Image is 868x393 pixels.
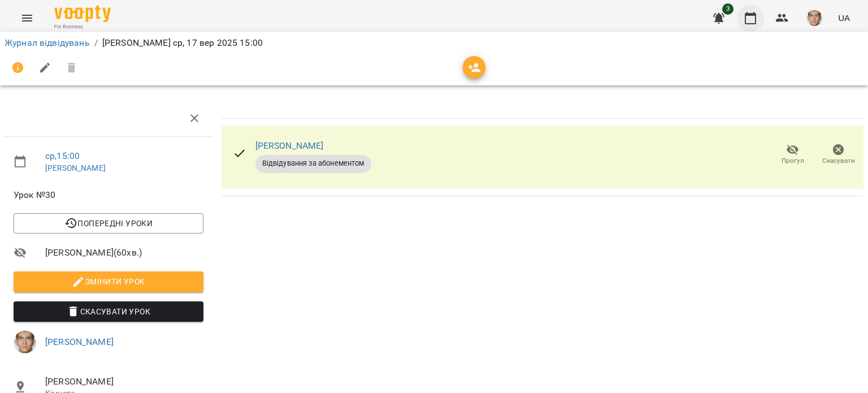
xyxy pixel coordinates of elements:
[838,12,850,24] span: UA
[722,3,734,15] span: 3
[5,36,863,50] nav: breadcrumb
[815,139,861,171] button: Скасувати
[255,140,324,151] a: [PERSON_NAME]
[23,217,194,230] span: Попередні уроки
[782,156,804,166] span: Прогул
[14,331,36,353] img: 290265f4fa403245e7fea1740f973bad.jpg
[14,5,41,32] button: Menu
[806,10,822,26] img: 290265f4fa403245e7fea1740f973bad.jpg
[770,139,815,171] button: Прогул
[5,37,90,48] a: Журнал відвідувань
[45,336,114,347] a: [PERSON_NAME]
[23,275,194,288] span: Змінити урок
[834,7,854,28] button: UA
[23,305,194,318] span: Скасувати Урок
[94,36,98,50] li: /
[822,156,855,166] span: Скасувати
[102,36,263,50] p: [PERSON_NAME] ср, 17 вер 2025 15:00
[14,213,203,234] button: Попередні уроки
[54,6,111,22] img: Voopty Logo
[45,375,203,388] span: [PERSON_NAME]
[45,150,80,161] a: ср , 15:00
[45,246,203,260] span: [PERSON_NAME] ( 60 хв. )
[54,23,111,31] span: For Business
[255,158,371,169] span: Відвідування за абонементом
[45,163,106,172] a: [PERSON_NAME]
[14,188,203,202] span: Урок №30
[14,271,203,292] button: Змінити урок
[14,301,203,322] button: Скасувати Урок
